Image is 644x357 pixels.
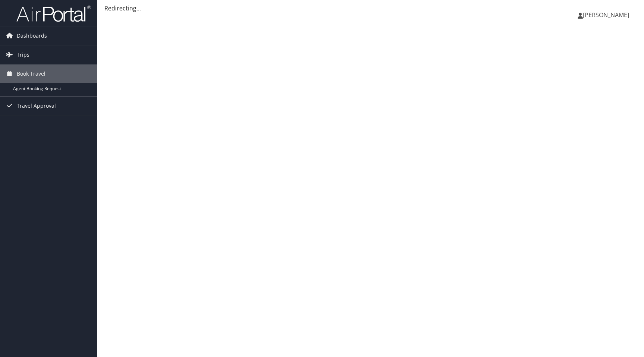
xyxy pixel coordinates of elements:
a: [PERSON_NAME] [578,4,637,26]
img: airportal-logo.png [16,5,91,22]
span: Dashboards [17,26,47,45]
span: Travel Approval [17,97,56,115]
span: Book Travel [17,64,45,83]
span: [PERSON_NAME] [583,11,629,19]
div: Redirecting... [104,4,637,13]
span: Trips [17,45,29,64]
